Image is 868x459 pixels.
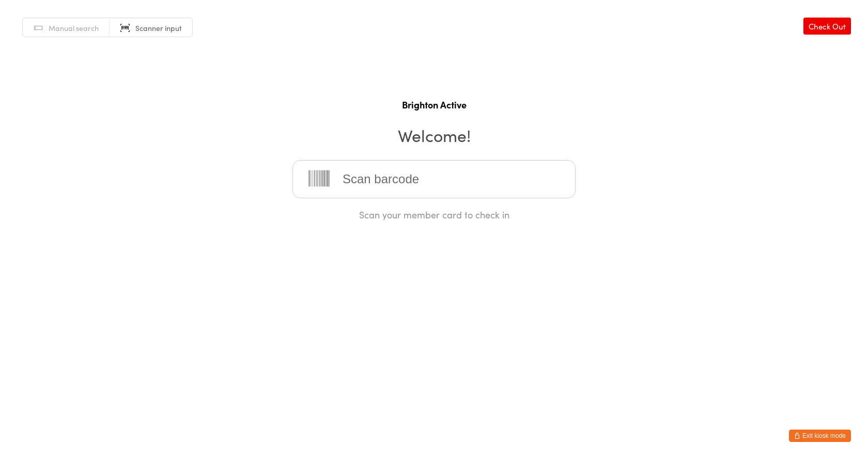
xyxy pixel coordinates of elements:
[10,98,858,111] h1: Brighton Active
[135,23,182,33] span: Scanner input
[803,18,851,35] a: Check Out
[789,430,851,442] button: Exit kiosk mode
[49,23,99,33] span: Manual search
[292,160,576,198] input: Scan barcode
[10,123,858,147] h2: Welcome!
[292,208,576,221] div: Scan your member card to check in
